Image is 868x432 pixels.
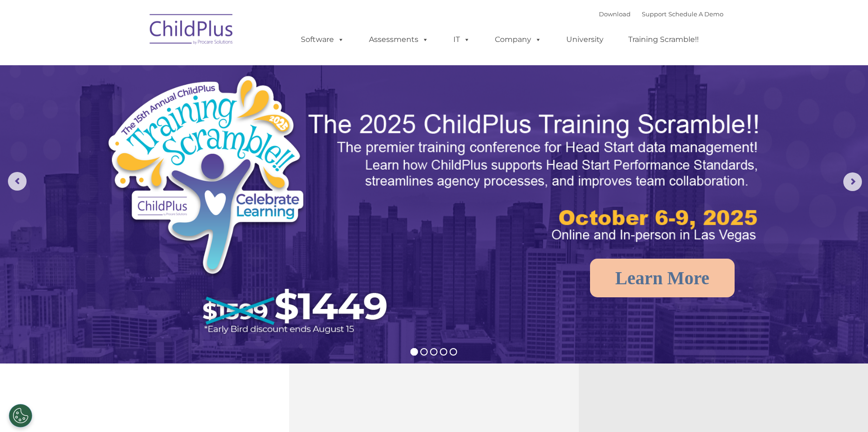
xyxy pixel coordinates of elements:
[444,30,479,49] a: IT
[590,259,735,297] a: Learn More
[9,404,32,427] button: Cookies Settings
[360,30,438,49] a: Assessments
[292,30,354,49] a: Software
[486,30,551,49] a: Company
[599,10,723,18] font: |
[619,30,708,49] a: Training Scramble!!
[557,30,613,49] a: University
[668,10,723,18] a: Schedule A Demo
[599,10,631,18] a: Download
[145,7,238,54] img: ChildPlus by Procare Solutions
[130,100,169,107] span: Phone number
[642,10,667,18] a: Support
[130,62,158,69] span: Last name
